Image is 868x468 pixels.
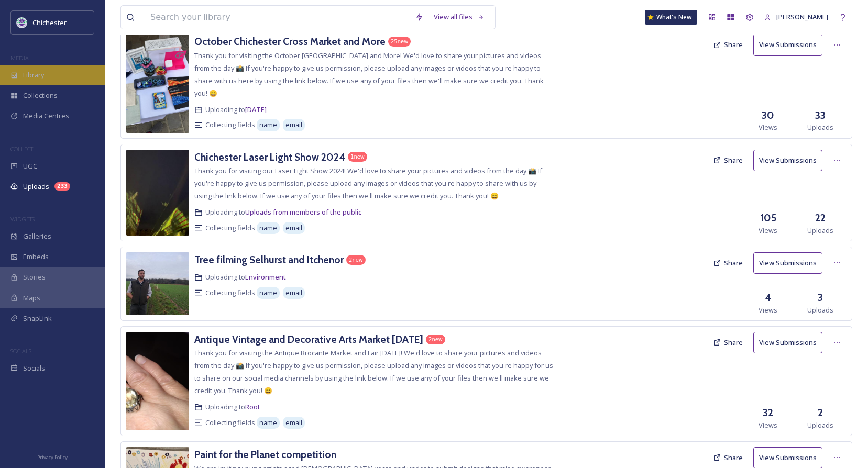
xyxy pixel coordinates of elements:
[23,272,46,282] span: Stories
[126,252,189,315] img: -20240215_100520.jpg
[194,35,386,48] h3: October Chichester Cross Market and More
[32,18,67,27] span: Chichester
[245,402,260,411] a: Root
[259,223,277,233] span: name
[753,150,822,171] button: View Submissions
[245,272,286,282] a: Environment
[818,290,823,305] h3: 3
[645,10,697,25] a: What's New
[818,405,823,420] h3: 2
[708,35,748,55] button: Share
[759,420,777,430] span: Views
[388,37,411,47] div: 25 new
[23,70,44,80] span: Library
[776,12,828,21] span: [PERSON_NAME]
[762,108,774,123] h3: 30
[205,418,255,428] span: Collecting fields
[10,347,31,355] span: SOCIALS
[708,448,748,468] button: Share
[760,210,776,226] h3: 105
[285,288,302,298] span: email
[759,7,833,27] a: [PERSON_NAME]
[194,333,423,346] h3: Antique Vintage and Decorative Arts Market [DATE]
[259,120,277,130] span: name
[759,305,777,315] span: Views
[23,314,52,324] span: SnapLink
[708,150,748,171] button: Share
[815,210,826,226] h3: 22
[194,448,336,461] h3: Paint for the Planet competition
[753,252,828,274] a: View Submissions
[54,182,70,191] div: 233
[194,34,386,49] a: October Chichester Cross Market and More
[10,145,33,153] span: COLLECT
[753,332,828,353] a: View Submissions
[126,332,189,430] img: -inbound2773536183302122278.jpg
[753,34,822,55] button: View Submissions
[10,54,29,62] span: MEDIA
[23,91,58,101] span: Collections
[428,7,490,27] a: View all files
[194,151,345,163] h3: Chichester Laser Light Show 2024
[259,288,277,298] span: name
[194,166,542,200] span: Thank you for visiting our Laser Light Show 2024! We'd love to share your pictures and videos fro...
[765,290,771,305] h3: 4
[348,152,367,162] div: 1 new
[23,161,37,171] span: UGC
[753,252,822,274] button: View Submissions
[194,253,344,266] h3: Tree filming Selhurst and Itchenor
[194,332,423,347] a: Antique Vintage and Decorative Arts Market [DATE]
[194,348,553,395] span: Thank you for visiting the Antique Brocante Market and Fair [DATE]! We'd love to share your pictu...
[194,447,336,462] a: Paint for the Planet competition
[753,34,828,55] a: View Submissions
[37,450,68,463] a: Privacy Policy
[763,405,773,420] h3: 32
[346,255,366,265] div: 2 new
[17,17,27,28] img: Logo_of_Chichester_District_Council.png
[205,402,260,412] span: Uploading to
[23,111,69,121] span: Media Centres
[807,305,833,315] span: Uploads
[285,120,302,130] span: email
[285,223,302,233] span: email
[759,226,777,236] span: Views
[205,223,255,233] span: Collecting fields
[753,332,822,353] button: View Submissions
[285,418,302,428] span: email
[807,122,833,132] span: Uploads
[126,34,189,132] img: anna%2540southcoastmermaids.com-IMG_8861.jpeg
[205,120,255,130] span: Collecting fields
[759,122,777,132] span: Views
[815,108,826,123] h3: 33
[23,231,51,241] span: Galleries
[753,150,828,171] a: View Submissions
[145,6,410,29] input: Search your library
[708,253,748,273] button: Share
[194,252,344,268] a: Tree filming Selhurst and Itchenor
[205,272,286,282] span: Uploading to
[194,150,345,165] a: Chichester Laser Light Show 2024
[245,105,267,114] a: [DATE]
[37,454,68,461] span: Privacy Policy
[807,226,833,236] span: Uploads
[807,420,833,430] span: Uploads
[426,335,445,344] div: 2 new
[205,207,361,217] span: Uploading to
[245,207,361,217] a: Uploads from members of the public
[259,418,277,428] span: name
[205,105,267,115] span: Uploading to
[10,215,35,223] span: WIDGETS
[194,51,544,98] span: Thank you for visiting the October [GEOGRAPHIC_DATA] and More! We'd love to share your pictures a...
[23,182,49,192] span: Uploads
[23,293,40,303] span: Maps
[708,332,748,353] button: Share
[126,150,189,236] img: -IMG_4033.jpg
[205,288,255,298] span: Collecting fields
[23,252,49,262] span: Embeds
